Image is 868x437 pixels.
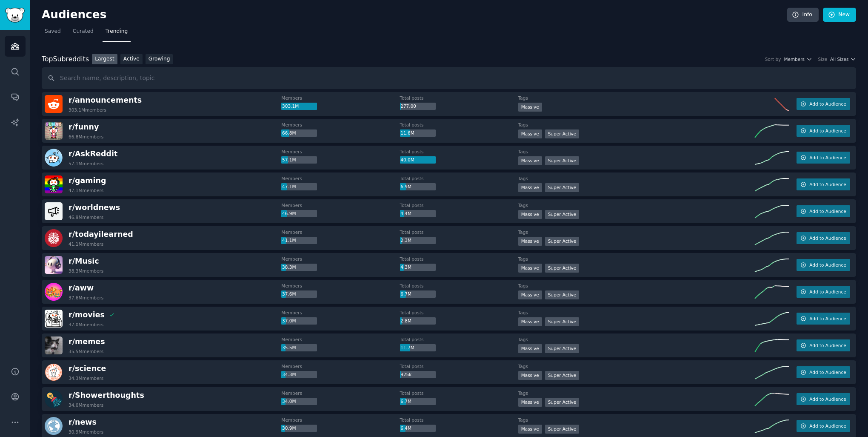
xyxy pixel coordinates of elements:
[400,417,518,423] dt: Total posts
[518,103,542,112] div: Massive
[400,317,436,325] div: 2.8M
[45,122,63,140] img: funny
[518,229,755,235] dt: Tags
[281,417,400,423] dt: Members
[45,229,63,247] img: todayilearned
[45,95,63,113] img: announcements
[69,107,106,113] div: 303.1M members
[281,183,317,191] div: 47.1M
[784,56,805,62] span: Members
[69,364,106,373] span: r/ science
[281,175,400,181] dt: Members
[518,183,542,192] div: Massive
[809,423,846,429] span: Add to Audience
[809,396,846,402] span: Add to Audience
[400,398,436,405] div: 6.7M
[281,290,317,298] div: 37.6M
[809,316,846,322] span: Add to Audience
[45,175,63,193] img: gaming
[281,283,400,289] dt: Members
[545,183,580,192] div: Super Active
[545,371,580,380] div: Super Active
[5,8,25,23] img: GummySearch logo
[545,156,580,165] div: Super Active
[45,310,63,328] img: movies
[42,8,787,22] h2: Audiences
[765,56,781,62] div: Sort by
[787,8,819,22] a: Info
[69,310,105,319] span: r/ movies
[146,54,173,65] a: Growing
[92,54,117,65] a: Largest
[69,214,103,220] div: 46.9M members
[70,25,97,42] a: Curated
[69,268,103,274] div: 38.3M members
[69,348,103,354] div: 35.5M members
[400,95,518,101] dt: Total posts
[69,123,99,131] span: r/ funny
[400,425,436,432] div: 6.4M
[73,28,94,35] span: Curated
[784,56,812,62] button: Members
[545,425,580,434] div: Super Active
[45,202,63,220] img: worldnews
[518,156,542,165] div: Massive
[69,176,106,185] span: r/ gaming
[69,337,105,346] span: r/ memes
[281,95,400,101] dt: Members
[830,56,848,62] span: All Sizes
[809,262,846,268] span: Add to Audience
[797,313,850,325] button: Add to Audience
[281,344,317,352] div: 35.5M
[42,25,64,42] a: Saved
[809,342,846,348] span: Add to Audience
[400,149,518,155] dt: Total posts
[400,210,436,218] div: 4.4M
[400,103,436,110] div: 277.00
[400,156,436,164] div: 40.0M
[45,417,63,435] img: news
[400,237,436,244] div: 2.3M
[69,257,99,265] span: r/ Music
[400,283,518,289] dt: Total posts
[830,56,856,62] button: All Sizes
[797,420,850,432] button: Add to Audience
[545,237,580,246] div: Super Active
[818,56,828,62] div: Size
[518,344,542,353] div: Massive
[809,101,846,107] span: Add to Audience
[518,122,755,128] dt: Tags
[281,264,317,271] div: 38.3M
[69,241,103,247] div: 41.1M members
[69,187,103,193] div: 47.1M members
[797,393,850,405] button: Add to Audience
[45,336,63,354] img: memes
[281,122,400,128] dt: Members
[400,256,518,262] dt: Total posts
[69,322,103,328] div: 37.0M members
[281,363,400,369] dt: Members
[45,283,63,301] img: aww
[823,8,856,22] a: New
[281,425,317,432] div: 30.9M
[69,161,103,167] div: 57.1M members
[281,390,400,396] dt: Members
[518,425,542,434] div: Massive
[518,149,755,155] dt: Tags
[545,129,580,138] div: Super Active
[545,344,580,353] div: Super Active
[809,369,846,375] span: Add to Audience
[518,390,755,396] dt: Tags
[281,310,400,316] dt: Members
[281,237,317,244] div: 41.1M
[281,371,317,379] div: 34.3M
[69,96,142,104] span: r/ announcements
[69,295,103,301] div: 37.6M members
[518,417,755,423] dt: Tags
[518,336,755,342] dt: Tags
[797,286,850,298] button: Add to Audience
[400,122,518,128] dt: Total posts
[809,235,846,241] span: Add to Audience
[518,210,542,219] div: Massive
[400,183,436,191] div: 6.9M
